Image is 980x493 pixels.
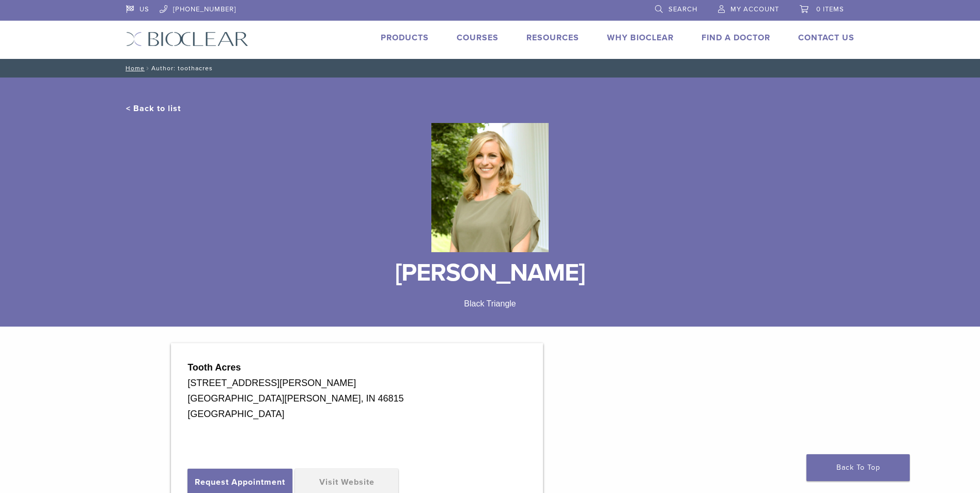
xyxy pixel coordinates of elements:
[431,123,549,252] img: Bioclear
[118,59,862,78] nav: Author: toothacres
[126,260,854,285] h1: [PERSON_NAME]
[381,33,429,43] a: Products
[145,66,151,71] span: /
[126,103,181,114] a: < Back to list
[702,33,770,43] a: Find A Doctor
[668,5,697,13] span: Search
[122,65,145,72] a: Home
[607,33,674,43] a: Why Bioclear
[526,33,579,43] a: Resources
[816,5,844,13] span: 0 items
[806,454,910,481] a: Back To Top
[464,299,516,308] span: Black Triangle
[798,33,854,43] a: Contact Us
[188,375,526,391] div: [STREET_ADDRESS][PERSON_NAME]
[457,33,499,43] a: Courses
[126,32,248,47] img: Bioclear
[188,391,526,422] div: [GEOGRAPHIC_DATA][PERSON_NAME], IN 46815 [GEOGRAPHIC_DATA]
[188,362,241,373] strong: Tooth Acres
[730,5,779,13] span: My Account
